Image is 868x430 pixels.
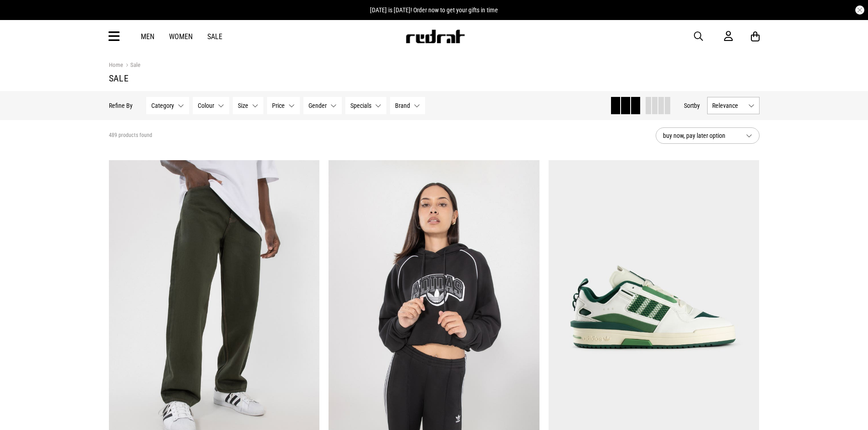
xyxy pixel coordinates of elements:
span: Relevance [712,102,745,109]
button: buy now, pay later option [656,127,760,144]
button: Colour [193,97,229,114]
p: Refine By [109,102,133,109]
button: Relevance [707,97,760,114]
span: [DATE] is [DATE]! Order now to get your gifts in time [370,6,498,14]
a: Sale [207,32,222,41]
a: Sale [123,61,140,70]
span: buy now, pay later option [663,130,739,141]
button: Sortby [684,100,700,111]
a: Men [141,32,154,41]
span: Price [272,102,285,109]
button: Gender [303,97,342,114]
span: Gender [308,102,327,109]
span: Size [238,102,248,109]
span: Category [151,102,174,109]
span: Specials [350,102,371,109]
button: Size [233,97,263,114]
button: Specials [345,97,386,114]
h1: Sale [109,73,760,84]
button: Price [267,97,300,114]
button: Brand [390,97,425,114]
a: Women [169,32,193,41]
img: Redrat logo [405,30,465,43]
span: by [694,102,700,109]
span: 489 products found [109,132,152,139]
a: Home [109,61,123,68]
span: Brand [395,102,410,109]
span: Colour [198,102,214,109]
button: Category [146,97,189,114]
